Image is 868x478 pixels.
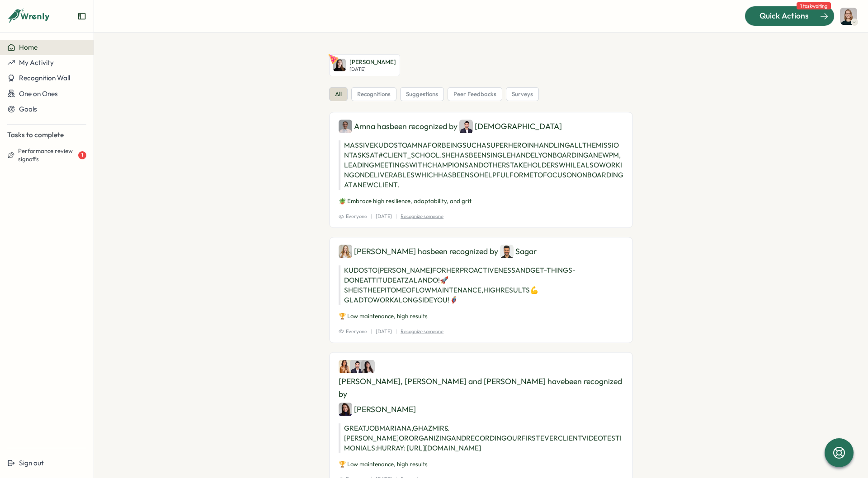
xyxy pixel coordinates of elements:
p: | [396,328,397,335]
p: | [371,213,372,220]
span: Quick Actions [759,10,809,22]
img: Amna Khattak [339,120,352,133]
p: Recognize someone [401,213,443,220]
span: suggestions [406,90,438,98]
div: [PERSON_NAME] has been recognized by [339,245,623,258]
img: Ghazmir Mansur [350,360,363,373]
span: recognitions [357,90,391,98]
p: [DATE] [376,328,392,335]
img: Mariana Silva [339,360,352,373]
p: [DATE] [349,66,396,72]
span: 1 task waiting [797,2,831,9]
div: [PERSON_NAME], [PERSON_NAME] and [PERSON_NAME] have been recognized by [339,360,623,416]
span: peer feedbacks [453,90,496,98]
img: Sagar Verma [500,245,514,258]
p: 🏆 Low maintenance, high results [339,460,623,469]
span: Everyone [339,328,367,335]
span: One on Ones [19,89,58,98]
p: Tasks to complete [7,130,86,140]
div: Amna has been recognized by [339,120,623,133]
span: Recognition Wall [19,74,70,82]
p: MASSIVE KUDOS TO AMNA FOR BEING SUCH A SUPERHERO IN HANDLING ALL THE MISSION TASKS AT #CLIENT_SCH... [339,140,623,190]
span: all [335,90,342,98]
p: | [396,213,397,220]
a: Elena Ladushyna[PERSON_NAME][DATE] [329,54,400,76]
div: 1 [78,151,86,159]
img: Andrea Lopez [361,360,375,373]
div: Sagar [500,245,537,258]
button: Expand sidebar [77,12,86,21]
span: Home [19,43,38,51]
img: Sarah McEwan [339,245,352,258]
p: [DATE] [376,213,392,220]
span: Goals [19,105,37,113]
div: [PERSON_NAME] [339,403,416,416]
span: Performance review signoffs [18,147,76,163]
span: Everyone [339,213,367,220]
img: Viktoria Korzhova [339,403,352,416]
p: Recognize someone [401,328,443,335]
span: surveys [512,90,533,98]
p: GREAT JOB MARIANA, GHAZMIR & [PERSON_NAME] OR ORGANIZING AND RECORDING OUR FIRST EVER CLIENT VIDE... [339,423,623,453]
img: Kerstin Manninger [840,8,857,25]
p: 🏆 Low maintenance, high results [339,312,623,320]
span: Sign out [19,459,44,467]
div: [DEMOGRAPHIC_DATA] [459,120,562,133]
p: 🪴 Embrace high resilience, adaptability, and grit [339,197,623,205]
p: [PERSON_NAME] [349,58,396,66]
img: Elena Ladushyna [333,59,346,71]
p: | [371,328,372,335]
p: KUDOS TO [PERSON_NAME] FOR HER PROACTIVENESS AND GET-THINGS-DONE ATTITUDE AT ZALANDO! 🚀 SHE IS TH... [339,265,623,305]
img: Ghazmir Mansur [459,120,473,133]
span: My Activity [19,58,54,67]
button: Quick Actions [745,6,835,26]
